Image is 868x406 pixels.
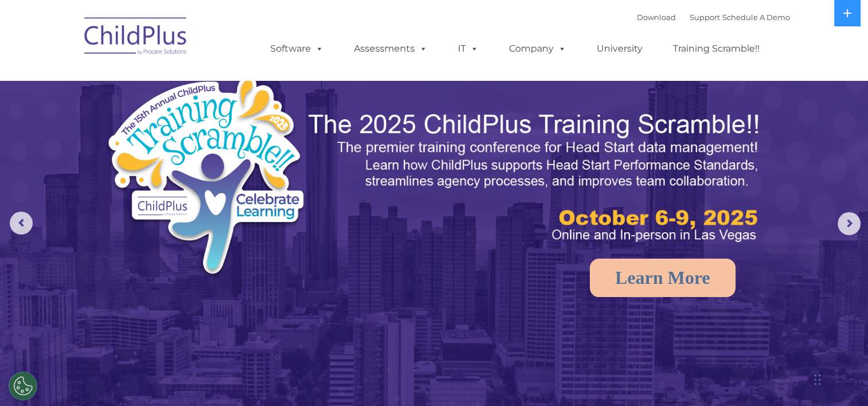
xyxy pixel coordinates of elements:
font: | [637,13,790,22]
a: Training Scramble!! [661,37,771,60]
a: Company [497,37,578,60]
a: University [585,37,654,60]
button: Cookies Settings [9,372,37,400]
a: Software [259,37,335,60]
a: Support [690,13,720,22]
iframe: Chat Widget [811,351,868,406]
img: ChildPlus by Procare Solutions [79,9,193,67]
span: Phone number [159,123,208,131]
span: Last name [159,76,194,84]
div: Drag [814,362,821,397]
a: Schedule A Demo [722,13,790,22]
a: Assessments [342,37,439,60]
a: IT [446,37,490,60]
a: Learn More [590,259,735,297]
a: Download [637,13,676,22]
